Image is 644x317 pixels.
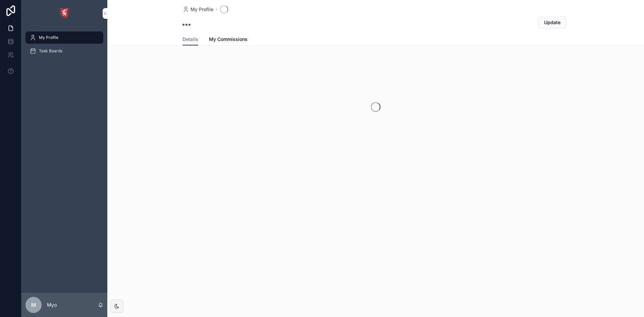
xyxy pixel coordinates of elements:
[182,33,198,46] a: Details
[39,35,58,40] span: My Profile
[59,8,70,19] img: App logo
[182,36,198,43] span: Details
[538,16,566,29] button: Update
[544,19,560,26] span: Update
[21,27,107,66] div: scrollable content
[191,6,213,13] span: My Profile
[25,45,103,57] a: Task Boards
[182,6,213,13] a: My Profile
[39,48,62,54] span: Task Boards
[209,36,248,43] span: My Commissions
[25,32,103,44] a: My Profile
[47,302,57,308] p: Myo
[209,33,248,47] a: My Commissions
[31,301,36,309] span: M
